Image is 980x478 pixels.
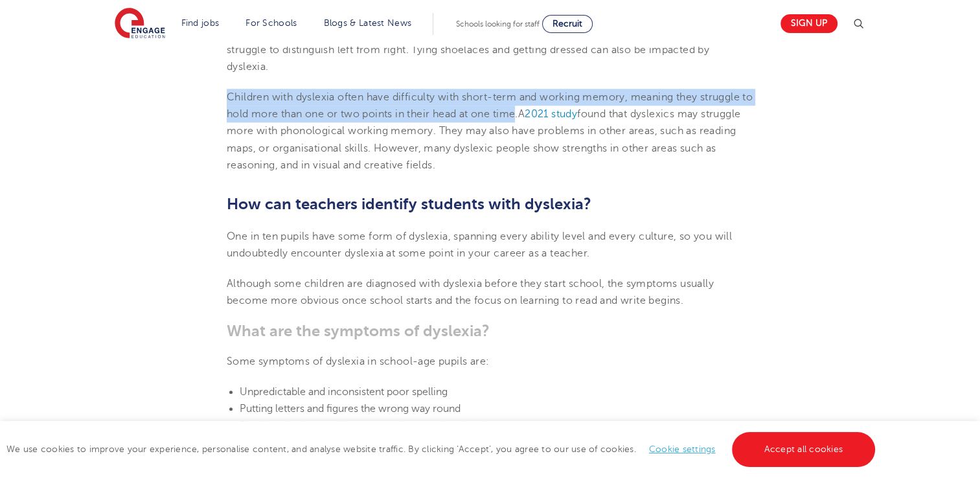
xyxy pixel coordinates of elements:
span: Some symptoms of dyslexia in school-age pupils are: [227,356,489,367]
span: One in ten pupils have some form of dyslexia, spanning every ability level and every culture, so ... [227,231,732,259]
a: 2021 study [525,108,577,120]
span: Children with dyslexia often have difficulty with short-term and working memory, meaning they str... [227,91,753,120]
a: Find jobs [181,18,220,28]
span: Unpredictable and inconsistent poor spelling [240,386,448,398]
a: Cookie settings [649,444,716,454]
a: For Schools [245,18,297,28]
a: Sign up [781,14,838,33]
span: A [518,108,525,120]
span: . They may also have problems in other areas, such as reading maps, or organisational skills. How... [227,125,736,171]
a: Accept all cookies [732,432,876,467]
b: What are the symptoms of dyslexia? [227,322,490,340]
span: Although some children are diagnosed with dyslexia before they start school, the symptoms usually... [227,278,714,306]
span: Reading slowly or making errors when reading aloud [240,420,485,431]
span: Recruit [553,19,582,28]
a: Recruit [542,15,593,33]
img: Engage Education [115,8,165,40]
b: How can teachers identify students with dyslexia? [227,195,591,213]
a: Blogs & Latest News [324,18,412,28]
span: Schools looking for staff [456,19,540,28]
span: Putting letters and figures the wrong way round [240,403,461,415]
span: We use cookies to improve your experience, personalise content, and analyse website traffic. By c... [6,444,878,454]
